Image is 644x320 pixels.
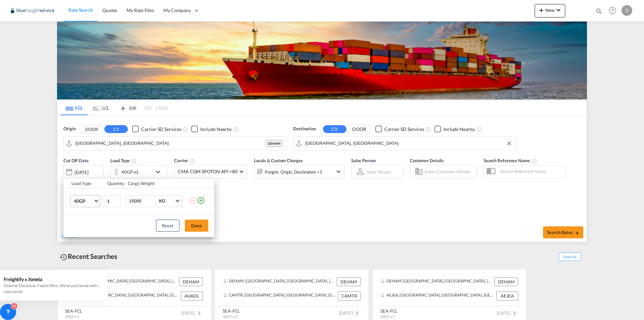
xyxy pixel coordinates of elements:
input: Enter Weight [128,195,155,207]
md-icon: icon-minus-circle-outline [189,196,197,204]
th: Load Type [63,179,103,188]
md-select: Choose: 40GP [70,195,100,207]
span: 40GP [74,198,93,204]
th: Quantity [103,179,124,188]
div: Cargo Weight [128,180,185,186]
md-icon: icon-plus-circle-outline [197,196,205,204]
button: Done [185,220,208,232]
input: Qty [104,195,121,207]
button: Reset [156,220,179,232]
div: KG [159,198,165,203]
